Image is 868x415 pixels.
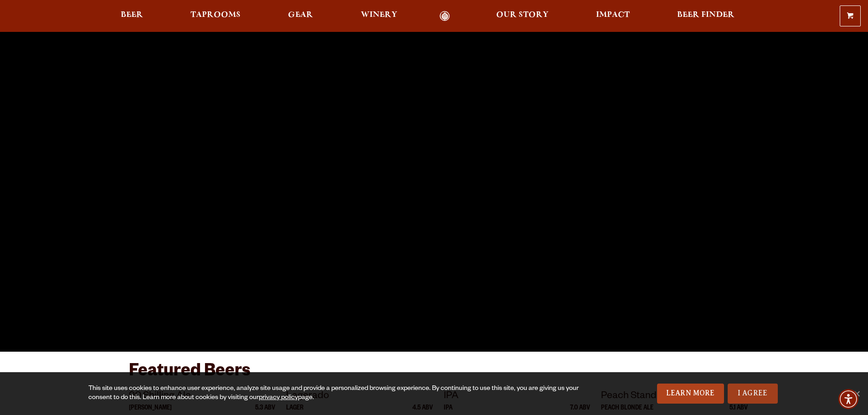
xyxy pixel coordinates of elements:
[671,11,740,21] a: Beer Finder
[282,11,319,21] a: Gear
[88,384,582,403] div: This site uses cookies to enhance user experience, analyze site usage and provide a personalized ...
[590,11,636,21] a: Impact
[677,11,734,19] span: Beer Finder
[288,11,313,19] span: Gear
[596,11,630,19] span: Impact
[190,11,241,19] span: Taprooms
[657,384,724,404] a: Learn More
[490,11,555,21] a: Our Story
[121,11,143,19] span: Beer
[728,384,778,404] a: I Agree
[496,11,549,19] span: Our Story
[355,11,403,21] a: Winery
[115,11,149,21] a: Beer
[129,361,740,389] h3: Featured Beers
[428,11,462,21] a: Odell Home
[185,11,247,21] a: Taprooms
[838,389,858,409] div: Accessibility Menu
[259,395,298,402] a: privacy policy
[361,11,397,19] span: Winery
